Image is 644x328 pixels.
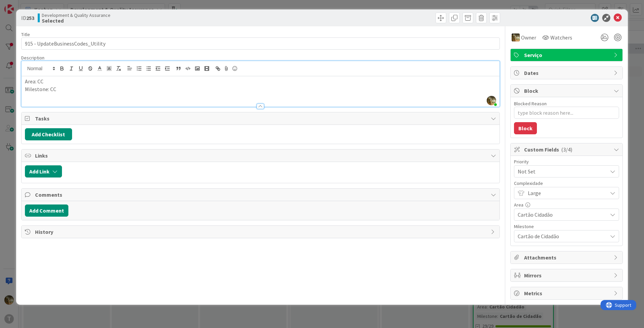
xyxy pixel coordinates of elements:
[25,204,68,217] button: Add Comment
[35,152,487,160] span: Links
[25,128,72,140] button: Add Checklist
[35,114,487,122] span: Tasks
[26,15,34,21] b: 253
[25,165,62,177] button: Add Link
[42,12,110,18] span: Development & Quality Assurance
[518,167,604,176] span: Not Set
[524,145,610,154] span: Custom Fields
[21,31,30,37] label: Title
[524,253,610,262] span: Attachments
[514,224,619,229] div: Milestone
[21,37,500,50] input: type card name here...
[518,231,604,241] span: Cartão de Cidadão
[528,188,604,198] span: Large
[524,69,610,77] span: Dates
[514,122,537,134] button: Block
[487,96,496,105] img: btZExbh4t50uq1GDbOQlJJjwHYyEn4Wn.jpg
[25,78,496,85] p: Area: CC
[514,181,619,186] div: Complexidade
[42,18,110,23] b: Selected
[512,33,520,42] img: JC
[514,202,619,207] div: Area
[35,228,487,236] span: History
[561,146,572,153] span: ( 3/4 )
[514,101,547,107] label: Blocked Reason
[514,159,619,164] div: Priority
[521,33,536,42] span: Owner
[524,51,610,59] span: Serviço
[550,33,572,42] span: Watchers
[21,55,44,61] span: Description
[524,271,610,279] span: Mirrors
[35,191,487,199] span: Comments
[14,1,31,9] span: Support
[524,289,610,297] span: Metrics
[524,87,610,95] span: Block
[21,14,34,22] span: ID
[518,210,604,219] span: Cartão Cidadão
[25,85,496,93] p: Milestone: CC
